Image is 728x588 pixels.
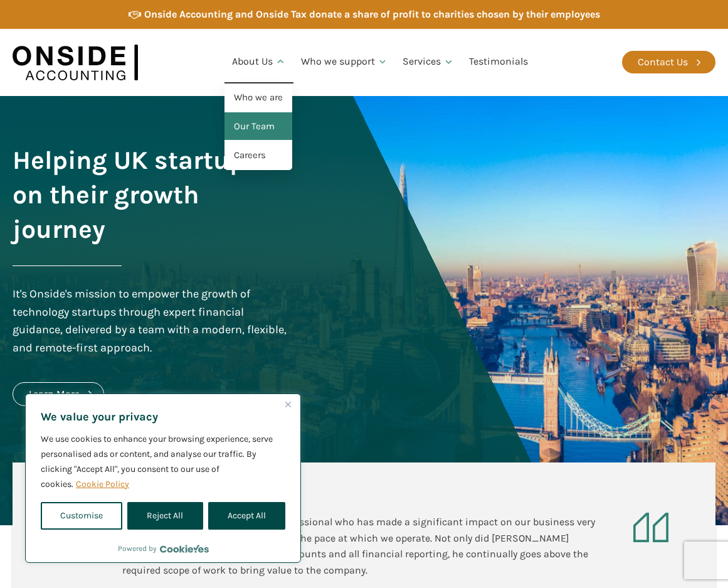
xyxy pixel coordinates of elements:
[75,478,130,490] a: Cookie Policy
[160,545,209,553] a: Visit CookieYes website
[13,143,293,247] h1: Helping UK startups on their growth journey
[462,41,535,83] a: Testimonials
[224,141,292,170] a: Careers
[280,397,295,412] button: Close
[41,502,122,530] button: Customise
[293,41,396,83] a: Who we support
[41,432,285,492] p: We use cookies to enhance your browsing experience, serve personalised ads or content, and analys...
[13,382,104,406] a: Learn More
[224,41,293,83] a: About Us
[395,41,462,83] a: Services
[144,6,600,23] div: Onside Accounting and Onside Tax donate a share of profit to charities chosen by their employees
[224,83,292,112] a: Who we are
[13,38,138,87] img: Onside Accounting
[118,542,209,555] div: Powered by
[25,393,301,563] div: We value your privacy
[622,51,715,73] a: Contact Us
[208,502,285,530] button: Accept All
[285,402,291,407] img: Close
[41,409,285,424] p: We value your privacy
[13,285,293,357] div: It's Onside's mission to empower the growth of technology startups through expert financial guida...
[127,502,203,530] button: Reject All
[29,386,80,402] div: Learn More
[638,54,688,70] div: Contact Us
[224,112,292,141] a: Our Team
